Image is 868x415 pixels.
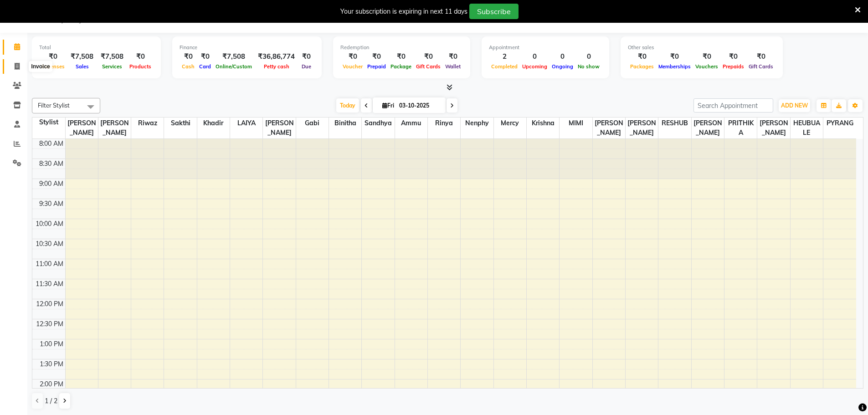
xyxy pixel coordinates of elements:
div: ₹0 [127,51,154,62]
input: 2025-10-03 [396,99,442,113]
span: [PERSON_NAME] [757,118,790,138]
div: ₹0 [746,51,776,62]
span: 1 / 2 [45,396,57,406]
div: 0 [520,51,550,62]
span: HEUBUALE [791,118,823,138]
div: 10:00 AM [34,219,65,229]
span: Upcoming [520,63,550,70]
span: [PERSON_NAME] [626,118,658,138]
span: krishna [527,118,559,129]
span: Today [336,98,359,113]
span: mercy [494,118,526,129]
input: Search Appointment [693,98,773,113]
div: ₹7,508 [213,51,254,62]
span: Products [127,63,154,70]
div: 11:00 AM [34,259,65,269]
div: 8:30 AM [37,159,65,169]
span: rinya [428,118,460,129]
span: RESHUB [658,118,691,129]
div: ₹7,508 [97,51,127,62]
span: Cash [180,63,197,70]
div: ₹0 [443,51,463,62]
span: Services [100,63,124,70]
span: [PERSON_NAME] [692,118,724,138]
div: ₹0 [298,51,314,62]
span: ammu [395,118,427,129]
div: ₹0 [365,51,388,62]
span: riwaz [131,118,164,129]
div: 2 [489,51,520,62]
span: Prepaids [720,63,746,70]
span: [PERSON_NAME] [263,118,295,138]
div: 10:30 AM [34,239,65,249]
div: ₹0 [180,51,197,62]
div: ₹0 [388,51,414,62]
span: khadir [197,118,230,129]
span: Memberships [656,63,693,70]
div: ₹0 [197,51,213,62]
span: Wallet [443,63,463,70]
span: No show [575,63,602,70]
div: 1:00 PM [38,339,65,349]
span: binitha [329,118,361,129]
span: PRITHIKA [724,118,757,138]
span: Package [388,63,414,70]
button: Subscribe [469,4,519,19]
div: 2:00 PM [38,379,65,389]
div: 0 [550,51,575,62]
button: ADD NEW [779,99,810,112]
div: ₹7,508 [67,51,97,62]
span: Fri [380,102,396,109]
span: Due [299,63,313,70]
span: Ongoing [550,63,575,70]
div: ₹36,86,774 [254,51,298,62]
div: ₹0 [414,51,443,62]
span: Completed [489,63,520,70]
div: 12:30 PM [34,319,65,329]
div: ₹0 [628,51,656,62]
div: ₹0 [39,51,67,62]
div: ₹0 [693,51,720,62]
div: Appointment [489,44,602,51]
div: 11:30 AM [34,279,65,289]
span: Gift Cards [414,63,443,70]
span: [PERSON_NAME] [593,118,625,138]
div: 9:30 AM [37,199,65,209]
span: PYRANG [823,118,856,129]
span: sakthi [164,118,196,129]
span: [PERSON_NAME] [98,118,131,138]
div: Finance [180,44,314,51]
span: ADD NEW [781,102,808,109]
span: sandhya [362,118,394,129]
span: Voucher [340,63,365,70]
div: 9:00 AM [37,179,65,189]
span: nenphy [461,118,493,129]
span: Packages [628,63,656,70]
span: Sales [73,63,91,70]
div: ₹0 [720,51,746,62]
div: Stylist [32,118,65,127]
div: Other sales [628,44,776,51]
div: Invoice [29,61,52,72]
span: Gift Cards [746,63,776,70]
div: 0 [575,51,602,62]
span: Online/Custom [213,63,254,70]
div: 12:00 PM [34,299,65,309]
span: [PERSON_NAME] [66,118,98,138]
span: LAIYA [230,118,262,129]
div: 8:00 AM [37,139,65,149]
div: ₹0 [340,51,365,62]
div: 1:30 PM [38,359,65,369]
div: Your subscription is expiring in next 11 days [340,7,467,16]
span: gabi [296,118,329,129]
span: MIMI [560,118,592,129]
span: Card [197,63,213,70]
div: ₹0 [656,51,693,62]
span: Petty cash [262,63,292,70]
div: Total [39,44,154,51]
span: Filter Stylist [38,102,70,109]
div: Redemption [340,44,463,51]
span: Prepaid [365,63,388,70]
span: Vouchers [693,63,720,70]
